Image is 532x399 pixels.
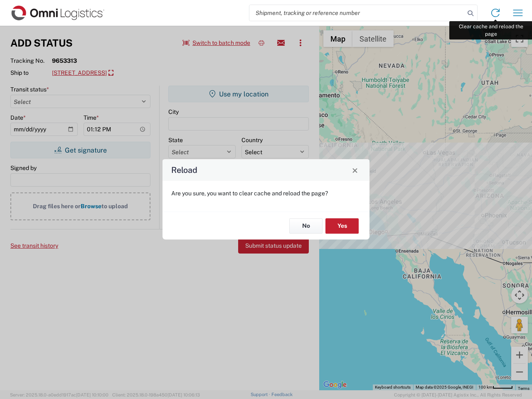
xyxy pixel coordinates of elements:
[249,5,465,21] input: Shipment, tracking or reference number
[171,190,361,197] p: Are you sure, you want to clear cache and reload the page?
[289,218,323,234] button: No
[325,218,359,234] button: Yes
[349,164,361,176] button: Close
[171,164,197,176] h4: Reload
